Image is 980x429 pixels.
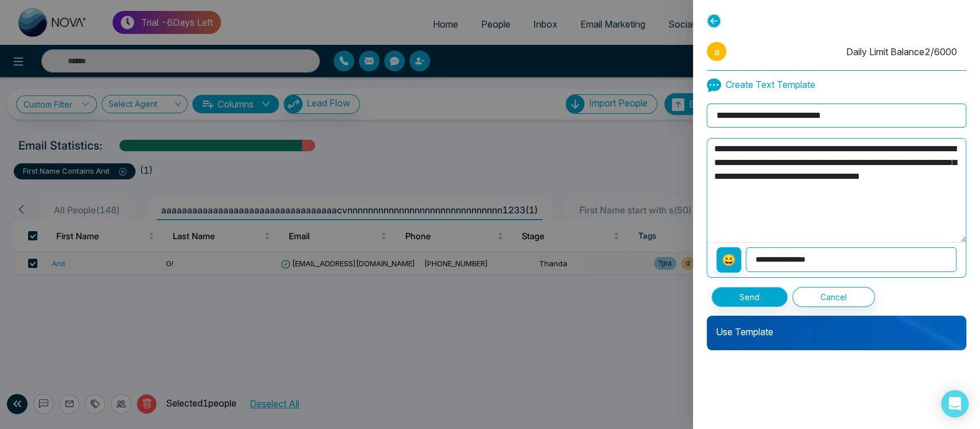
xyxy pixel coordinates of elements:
[716,247,741,273] button: 😀
[707,316,966,339] p: Use Template
[846,46,957,58] span: Daily Limit Balance 2 / 6000
[711,287,788,307] button: Send
[792,287,875,307] button: Cancel
[707,42,726,61] span: a
[707,78,815,92] p: Create Text Template
[941,390,969,417] div: Open Intercom Messenger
